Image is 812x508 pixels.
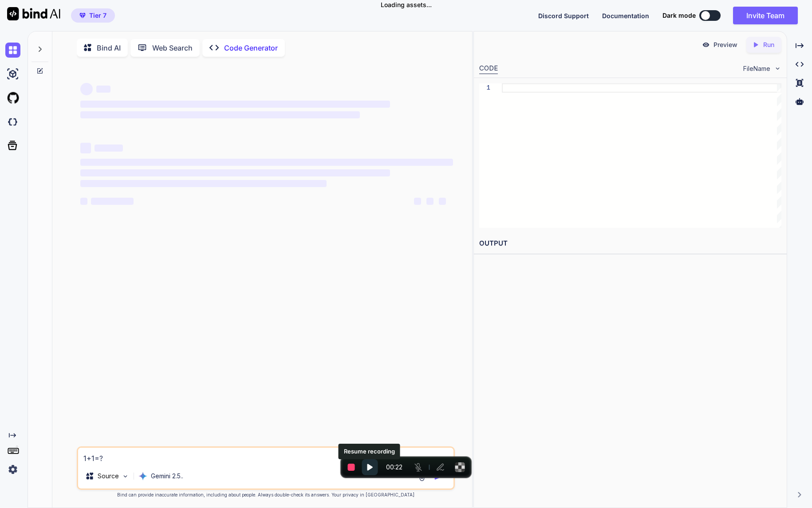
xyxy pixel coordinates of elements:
[5,114,20,129] img: darkCloudIdeIcon
[426,198,434,205] span: ‌
[80,143,91,153] span: ‌
[80,198,87,205] span: ‌
[79,13,86,18] img: premium
[479,83,490,93] div: 1
[98,472,119,481] p: Source
[77,492,455,498] p: Bind can provide inaccurate information, including about people. Always double-check its answers....
[538,11,589,20] button: Discord Support
[702,41,710,49] img: preview
[138,472,147,481] img: Gemini 2.5 Pro
[80,111,360,118] span: ‌
[80,83,93,95] span: ‌
[80,169,390,176] span: ‌
[439,198,446,205] span: ‌
[89,11,106,20] span: Tier 7
[763,40,774,49] p: Run
[713,40,737,49] p: Preview
[96,86,110,93] span: ‌
[80,101,390,108] span: ‌
[774,65,781,72] img: chevron down
[743,64,770,73] span: FileName
[602,12,649,20] span: Documentation
[151,472,183,481] p: Gemini 2.5..
[5,43,20,58] img: chat
[414,198,421,205] span: ‌
[95,145,123,152] span: ‌
[474,233,787,254] h2: OUTPUT
[152,43,193,53] p: Web Search
[5,90,20,106] img: githubLight
[80,180,327,187] span: ‌
[5,462,20,477] img: settings
[78,448,454,464] textarea: 1+1=?
[733,7,798,24] button: Invite Team
[662,11,696,20] span: Dark mode
[97,43,121,53] p: Bind AI
[71,8,115,23] button: premiumTier 7
[5,66,20,82] img: ai-studio
[122,473,129,480] img: Pick Models
[80,159,453,166] span: ‌
[602,11,649,20] button: Documentation
[7,7,60,20] img: Bind AI
[224,43,278,53] p: Code Generator
[479,63,498,74] div: CODE
[538,12,589,20] span: Discord Support
[91,198,134,205] span: ‌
